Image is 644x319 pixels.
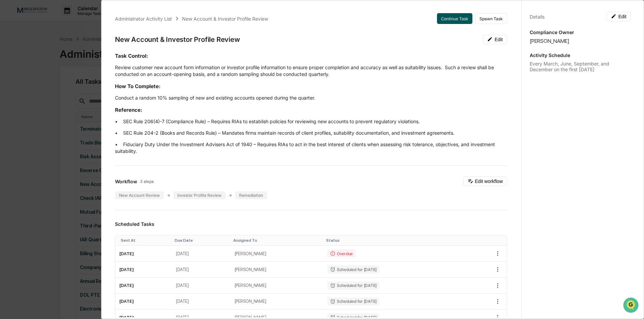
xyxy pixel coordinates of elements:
[233,238,321,243] div: Toggle SortBy
[115,35,240,44] div: New Account & Investor Profile Review
[4,82,46,95] a: 🖐️Preclearance
[231,262,323,277] td: [PERSON_NAME]
[13,98,42,105] span: Data Lookup
[437,13,472,24] button: Continue Task
[115,130,507,136] p: • SEC Rule 204-2 (Books and Records Rule) – Mandates firms maintain records of client profiles, s...
[7,14,123,25] p: How can we help?
[115,54,123,62] button: Start new chat
[7,86,12,91] div: 🖐️
[483,35,507,44] button: Edit
[235,191,267,199] div: Remediation
[23,58,85,64] div: We're available if you need us!
[115,246,172,262] td: [DATE]
[175,238,228,243] div: Toggle SortBy
[530,14,545,20] div: Details
[607,12,631,21] button: Edit
[327,297,379,305] div: Scheduled for [DATE]
[115,278,172,294] td: [DATE]
[182,16,268,22] div: New Account & Investor Profile Review
[172,278,230,294] td: [DATE]
[13,85,43,92] span: Preclearance
[115,179,137,184] span: Workflow
[172,246,230,262] td: [DATE]
[67,114,82,119] span: Pylon
[115,83,160,89] strong: How To Complete:
[530,38,631,44] div: [PERSON_NAME]
[115,141,507,155] p: • Fiduciary Duty Under the Investment Advisers Act of 1940 – Requires RIAs to act in the best int...
[56,85,84,92] span: Attestations
[23,52,111,58] div: Start new chat
[530,52,631,58] p: Activity Schedule
[231,246,323,262] td: [PERSON_NAME]
[231,294,323,310] td: [PERSON_NAME]
[115,53,148,59] strong: Task Control:
[115,16,172,22] div: Administrator Activity List
[48,114,82,119] a: Powered byPylon
[172,294,230,310] td: [DATE]
[115,95,507,101] p: Conduct a random 10% sampling of new and existing accounts opened during the quarter.
[115,64,507,78] p: Review customer new account form information or investor profile information to ensure proper com...
[49,86,54,91] div: 🗄️
[326,238,461,243] div: Toggle SortBy
[327,249,355,258] div: Overdue
[140,179,154,184] span: 3 steps
[7,52,19,64] img: 1746055101610-c473b297-6a78-478c-a979-82029cc54cd1
[530,29,631,35] p: Compliance Owner
[172,262,230,277] td: [DATE]
[475,13,507,24] button: Spawn Task
[115,191,164,199] div: New Account Review
[7,99,12,104] div: 🔎
[115,107,142,113] strong: Reference:
[231,278,323,294] td: [PERSON_NAME]
[115,221,507,227] h3: Scheduled Tasks
[530,61,631,72] div: Every March, June, September, and December on the first [DATE]
[622,297,641,315] iframe: Open customer support
[115,118,507,125] p: • SEC Rule 206(4)-7 (Compliance Rule) – Requires RIAs to establish policies for reviewing new acc...
[115,262,172,277] td: [DATE]
[46,82,86,95] a: 🗄️Attestations
[121,238,169,243] div: Toggle SortBy
[327,265,379,273] div: Scheduled for [DATE]
[4,95,45,107] a: 🔎Data Lookup
[327,282,379,290] div: Scheduled for [DATE]
[463,177,507,186] button: Edit workflow
[173,191,226,199] div: Investor Profile Review
[115,294,172,310] td: [DATE]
